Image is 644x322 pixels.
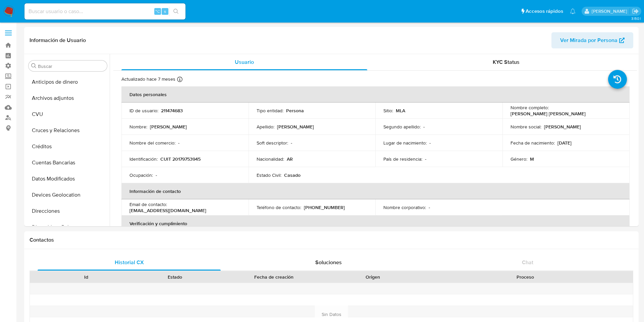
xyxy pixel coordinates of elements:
[26,219,110,235] button: Dispositivos Point
[156,172,157,178] p: -
[287,156,293,162] p: AR
[429,140,431,146] p: -
[422,274,628,280] div: Proceso
[129,140,175,146] p: Nombre del comercio :
[632,8,639,15] a: Salir
[257,204,301,210] p: Teléfono de contacto :
[425,156,426,162] p: -
[257,172,281,178] p: Estado Civil :
[277,124,314,130] p: [PERSON_NAME]
[511,156,527,162] p: Género :
[129,172,153,178] p: Ocupación :
[129,201,167,207] p: Email de contacto :
[493,58,520,66] span: KYC Status
[560,32,618,48] span: Ver Mirada por Persona
[135,274,215,280] div: Estado
[530,156,534,162] p: M
[304,204,345,210] p: [PHONE_NUMBER]
[26,187,110,203] button: Devices Geolocation
[26,155,110,171] button: Cuentas Bancarias
[291,140,292,146] p: -
[160,156,201,162] p: CUIT 20179753945
[155,8,160,14] span: ⌥
[26,90,110,106] button: Archivos adjuntos
[224,274,323,280] div: Fecha de creación
[592,8,630,14] p: lautaro.chamorro@mercadolibre.com
[121,86,630,103] th: Datos personales
[30,237,633,243] h1: Contactos
[129,207,206,213] p: [EMAIL_ADDRESS][DOMAIN_NAME]
[24,7,185,16] input: Buscar usuario o caso...
[129,108,158,114] p: ID de usuario :
[383,124,421,130] p: Segundo apellido :
[511,124,541,130] p: Nombre social :
[522,258,533,266] span: Chat
[511,140,555,146] p: Fecha de nacimiento :
[26,171,110,187] button: Datos Modificados
[235,58,254,66] span: Usuario
[383,140,427,146] p: Lugar de nacimiento :
[511,111,586,117] p: [PERSON_NAME] [PERSON_NAME]
[257,124,274,130] p: Apellido :
[115,258,144,266] span: Historial CX
[286,108,304,114] p: Persona
[257,140,288,146] p: Soft descriptor :
[38,63,104,69] input: Buscar
[257,156,284,162] p: Nacionalidad :
[557,140,572,146] p: [DATE]
[121,183,630,199] th: Información de contacto
[31,63,37,69] button: Buscar
[423,124,425,130] p: -
[544,124,581,130] p: [PERSON_NAME]
[26,122,110,138] button: Cruces y Relaciones
[333,274,413,280] div: Origen
[429,204,430,210] p: -
[526,8,563,15] span: Accesos rápidos
[30,37,86,44] h1: Información de Usuario
[26,203,110,219] button: Direcciones
[26,138,110,155] button: Créditos
[121,76,175,82] p: Actualizado hace 7 meses
[150,124,187,130] p: [PERSON_NAME]
[396,108,405,114] p: MLA
[257,108,283,114] p: Tipo entidad :
[178,140,179,146] p: -
[551,32,633,48] button: Ver Mirada por Persona
[46,274,126,280] div: Id
[164,8,166,14] span: s
[161,108,183,114] p: 211474683
[284,172,301,178] p: Casado
[129,124,147,130] p: Nombre :
[26,106,110,122] button: CVU
[570,8,576,14] a: Notificaciones
[169,7,183,16] button: search-icon
[383,108,393,114] p: Sitio :
[383,156,422,162] p: País de residencia :
[511,105,549,111] p: Nombre completo :
[383,204,426,210] p: Nombre corporativo :
[121,215,630,232] th: Verificación y cumplimiento
[129,156,158,162] p: Identificación :
[26,74,110,90] button: Anticipos de dinero
[315,258,342,266] span: Soluciones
